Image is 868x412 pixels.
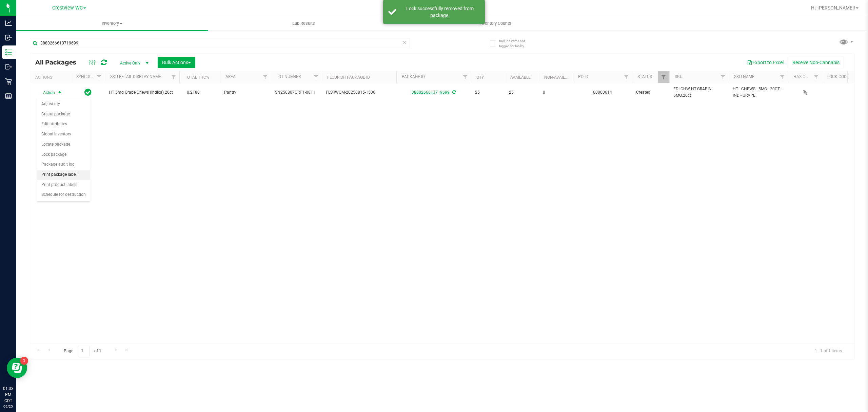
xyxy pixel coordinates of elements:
a: Package ID [402,74,425,79]
a: Sync Status [76,74,102,79]
button: Receive Non-Cannabis [788,57,844,68]
span: Page of 1 [58,346,107,356]
a: Non-Available [544,75,574,80]
a: Filter [777,71,788,83]
a: Filter [168,71,179,83]
input: Search Package ID, Item Name, SKU, Lot or Part Number... [30,38,410,48]
li: Adjust qty [37,99,90,109]
span: Created [636,89,665,96]
button: Bulk Actions [158,57,195,68]
span: Crestview WC [52,5,83,11]
p: 09/25 [3,404,13,409]
span: Action [37,88,55,97]
span: All Packages [35,59,83,66]
span: Include items not tagged for facility [499,38,533,49]
span: SN250807GRP1-0811 [275,89,318,96]
a: SKU Name [734,74,754,79]
a: Total THC% [185,75,209,80]
a: PO ID [578,74,588,79]
a: Filter [311,71,322,83]
a: SKU [675,74,683,79]
inline-svg: Analytics [5,20,12,26]
a: Filter [811,71,822,83]
input: 1 [78,346,90,356]
a: Lot Number [276,74,301,79]
iframe: Resource center unread badge [20,357,28,365]
li: Print product labels [37,180,90,190]
div: Actions [35,75,68,80]
a: 3880266613719699 [412,90,450,95]
a: Filter [460,71,471,83]
span: select [56,88,64,97]
span: 1 - 1 of 1 items [809,346,847,356]
iframe: Resource center [7,358,27,378]
a: Flourish Package ID [327,75,370,80]
inline-svg: Reports [5,93,12,99]
span: FLSRWGM-20250815-1506 [326,89,392,96]
span: 0 [543,89,569,96]
li: Lock package [37,150,90,160]
a: Filter [658,71,669,83]
li: Edit attributes [37,119,90,129]
a: Available [510,75,531,80]
a: Inventory [16,16,208,31]
a: Filter [94,71,105,83]
a: Lab Results [208,16,399,31]
inline-svg: Retail [5,78,12,85]
a: Filter [621,71,632,83]
a: Inventory Counts [399,16,591,31]
div: Lock successfully removed from package. [400,5,480,19]
a: Filter [717,71,729,83]
li: Schedule for destruction [37,190,90,200]
li: Package audit log [37,160,90,170]
inline-svg: Inbound [5,34,12,41]
span: 25 [475,89,501,96]
span: Pantry [224,89,267,96]
inline-svg: Inventory [5,49,12,56]
th: Has COA [788,71,822,83]
a: Qty [476,75,484,80]
span: Clear [402,38,407,47]
span: 0.2180 [183,88,203,97]
a: Filter [260,71,271,83]
a: SKU Retail Display Name [110,74,161,79]
p: 01:33 PM CDT [3,386,13,404]
li: Print package label [37,170,90,180]
span: EDI-CHW-HT-GRAPIN-5MG.20ct [673,86,725,99]
li: Global inventory [37,129,90,139]
span: Lab Results [283,20,324,26]
span: HT 5mg Grape Chews (Indica) 20ct [109,89,175,96]
a: Lock Code [827,74,849,79]
span: Hi, [PERSON_NAME]! [811,5,855,11]
a: 00000614 [593,90,612,95]
li: Create package [37,109,90,119]
span: Inventory Counts [470,20,520,26]
span: In Sync [84,88,92,97]
a: Area [225,74,236,79]
span: Bulk Actions [162,60,191,65]
a: Status [637,74,652,79]
span: 25 [509,89,535,96]
li: Locate package [37,139,90,150]
span: HT - CHEWS - 5MG - 20CT - IND - GRAPE [733,86,784,99]
span: Sync from Compliance System [451,90,456,95]
button: Export to Excel [743,57,788,68]
inline-svg: Outbound [5,63,12,70]
span: Inventory [16,20,208,26]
